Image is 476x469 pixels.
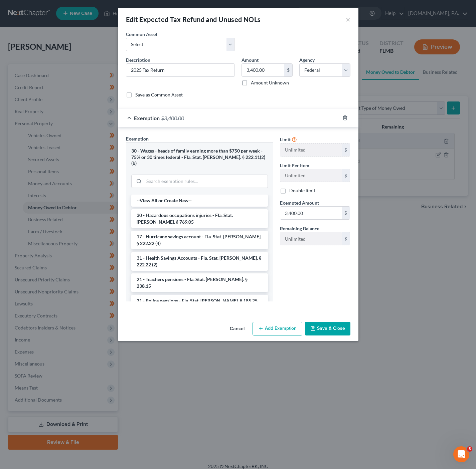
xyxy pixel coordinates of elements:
[299,56,315,63] label: Agency
[342,232,350,245] div: $
[135,91,183,98] label: Save as Common Asset
[126,31,157,38] label: Common Asset
[126,57,150,63] span: Description
[280,162,309,169] label: Limit Per Item
[131,148,268,167] div: 30 - Wages - heads of family earning more than $750 per week - 75% or 30 times federal - Fla. Sta...
[305,322,350,336] button: Save & Close
[342,144,350,156] div: $
[346,15,350,23] button: ×
[280,144,342,156] input: --
[242,56,259,63] label: Amount
[134,115,160,121] span: Exemption
[453,446,469,462] iframe: Intercom live chat
[280,207,342,219] input: 0.00
[224,322,250,336] button: Cancel
[280,137,291,142] span: Limit
[131,195,268,207] li: --View All or Create New--
[131,273,268,292] li: 21 - Teachers pensions - Fla. Stat. [PERSON_NAME]. § 238.15
[253,322,302,336] button: Add Exemption
[280,232,342,245] input: --
[280,200,319,206] span: Exempted Amount
[161,115,184,121] span: $3,400.00
[144,175,268,188] input: Search exemption rules...
[280,225,319,232] label: Remaining Balance
[251,79,289,86] label: Amount Unknown
[131,295,268,307] li: 21 - Police pensions - Fla. Stat. [PERSON_NAME]. § 185.25
[126,15,261,24] div: Edit Expected Tax Refund and Unused NOLs
[284,64,292,76] div: $
[126,64,234,76] input: Describe...
[280,169,342,182] input: --
[467,446,472,452] span: 5
[126,136,149,142] span: Exemption
[131,252,268,271] li: 31 - Health Savings Accounts - Fla. Stat. [PERSON_NAME]. § 222.22 (2)
[242,64,284,76] input: 0.00
[131,231,268,249] li: 17 - Hurricane savings account - Fla. Stat. [PERSON_NAME]. § 222.22 (4)
[131,209,268,228] li: 30 - Hazardous occupations injuries - Fla. Stat. [PERSON_NAME]. § 769.05
[342,169,350,182] div: $
[289,187,315,194] label: Double limit
[342,207,350,219] div: $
